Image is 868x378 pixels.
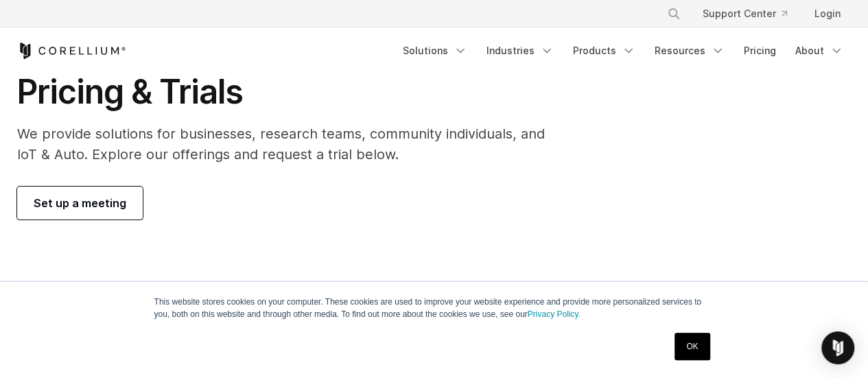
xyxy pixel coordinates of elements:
a: Products [565,38,644,63]
a: Resources [646,38,733,63]
p: This website stores cookies on your computer. These cookies are used to improve your website expe... [154,296,714,320]
a: Set up a meeting [17,187,143,220]
div: Open Intercom Messenger [821,331,854,364]
a: Privacy Policy. [528,309,580,319]
p: We provide solutions for businesses, research teams, community individuals, and IoT & Auto. Explo... [17,123,564,165]
a: Solutions [395,38,476,63]
a: OK [675,333,709,360]
h1: Pricing & Trials [17,71,564,113]
span: Set up a meeting [34,195,126,211]
a: About [787,38,852,63]
div: Navigation Menu [650,1,852,26]
button: Search [661,1,686,26]
a: Corellium Home [17,43,126,59]
a: Pricing [736,38,784,63]
a: Industries [478,38,562,63]
a: Login [804,1,852,26]
a: Support Center [692,1,798,26]
div: Navigation Menu [395,38,852,63]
